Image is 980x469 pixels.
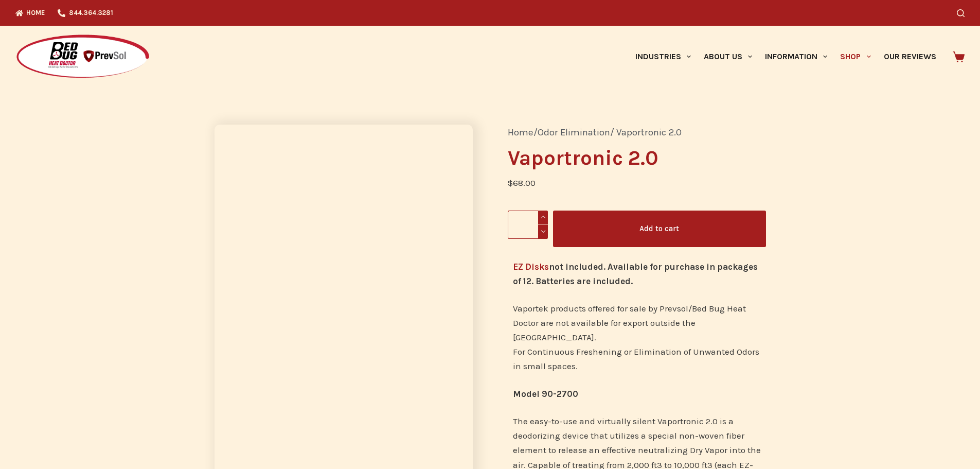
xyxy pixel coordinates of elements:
a: Our Reviews [877,26,942,88]
a: Information [759,26,834,88]
strong: not included. Available for purchase in packages of 12. Batteries are included. [513,262,758,286]
span: $ [508,178,513,188]
a: EZ Disks [513,262,549,272]
strong: Model 90-2700 [513,389,578,399]
a: Industries [629,26,697,88]
p: Vaportek products offered for sale by Prevsol/Bed Bug Heat Doctor are not available for export ou... [513,301,761,373]
a: Shop [834,26,877,88]
input: Product quantity [508,211,548,239]
h1: Vaportronic 2.0 [508,148,766,168]
button: Search [957,9,965,17]
img: Prevsol/Bed Bug Heat Doctor [15,34,150,80]
nav: Primary [629,26,942,88]
a: Home [508,127,533,138]
bdi: 68.00 [508,178,536,188]
a: About Us [697,26,758,88]
a: Odor Elimination [538,127,610,138]
nav: Breadcrumb [508,125,766,141]
button: Add to cart [553,211,765,247]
